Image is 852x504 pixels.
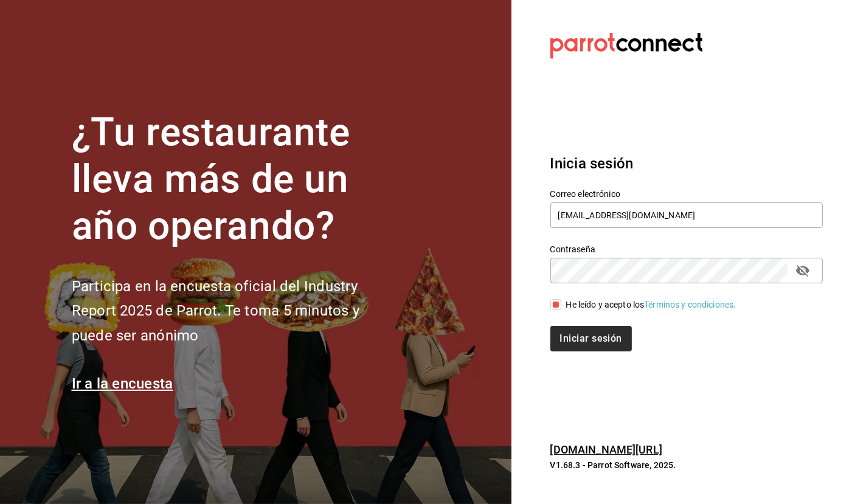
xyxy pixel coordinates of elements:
[72,375,173,392] a: Ir a la encuesta
[550,153,823,174] h3: Inicia sesión
[566,299,736,311] div: He leído y acepto los
[550,246,823,254] label: Contraseña
[550,202,823,228] input: Ingresa tu correo electrónico
[644,300,736,309] a: Términos y condiciones.
[72,109,400,249] h1: ¿Tu restaurante lleva más de un año operando?
[550,459,823,471] p: V1.68.3 - Parrot Software, 2025.
[792,260,813,281] button: passwordField
[550,443,662,456] a: [DOMAIN_NAME][URL]
[550,326,632,351] button: Iniciar sesión
[72,274,400,348] h2: Participa en la encuesta oficial del Industry Report 2025 de Parrot. Te toma 5 minutos y puede se...
[550,190,823,199] label: Correo electrónico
